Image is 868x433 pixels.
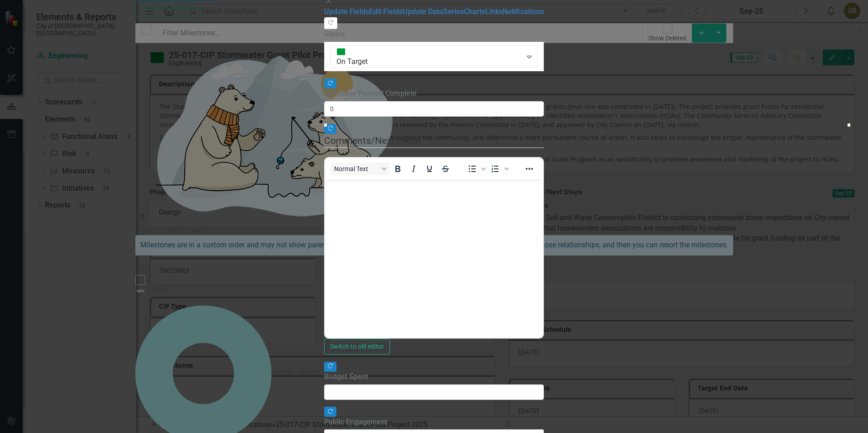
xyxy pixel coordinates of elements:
[406,162,421,175] button: Italic
[20,20,594,31] li: Franklin Soil and Water Conservation District is conducting stormwater basin inspections on City-...
[438,162,453,175] button: Strikethrough
[403,7,443,16] a: Update Data
[324,339,390,354] button: Switch to old editor
[324,134,544,148] legend: Comments/Next Steps
[443,7,464,16] a: Series
[324,7,369,16] a: Update Fields
[325,179,543,338] iframe: Rich Text Area
[334,165,379,172] span: Normal Text
[330,162,390,175] button: Block Normal Text
[2,4,44,11] strong: Work Status
[522,162,537,175] button: Reveal or hide additional toolbar items
[464,7,485,16] a: Charts
[422,162,437,175] button: Underline
[503,7,544,16] a: Notifications
[324,417,544,428] label: Public Engagement
[324,372,544,382] label: Budget Spent
[336,47,345,56] img: On Target
[369,7,403,16] a: Edit Fields
[20,31,594,42] li: This will aid in determining maintenance needs for the basins eligible for grant funding as part ...
[324,89,544,99] label: Milestone Percent Complete
[485,7,503,16] a: Links
[488,162,510,175] div: Numbered list
[464,162,487,175] div: Bullet list
[390,162,405,175] button: Bold
[324,29,544,39] label: Status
